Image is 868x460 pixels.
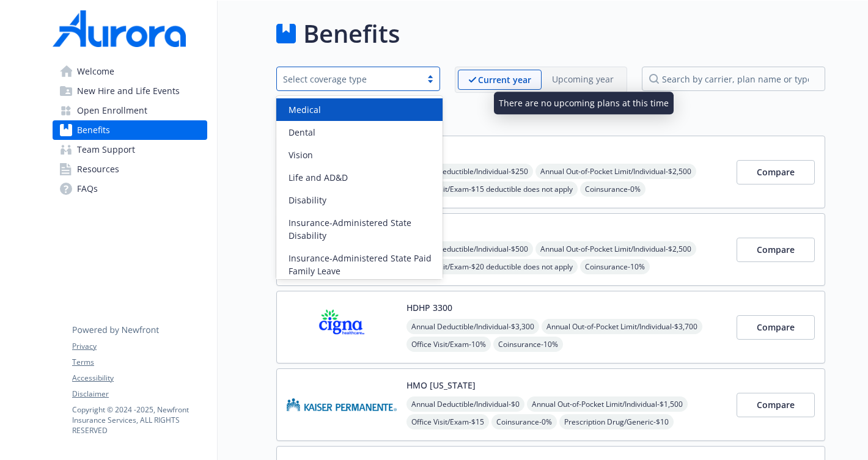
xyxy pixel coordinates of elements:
[642,67,825,91] input: search by carrier, plan name or type
[53,179,207,199] a: FAQs
[737,160,815,184] button: Compare
[406,396,524,412] span: Annual Deductible/Individual - $0
[289,171,348,184] span: Life and AD&D
[406,164,533,179] span: Annual Deductible/Individual - $250
[53,120,207,140] a: Benefits
[737,393,815,417] button: Compare
[757,399,795,411] span: Compare
[542,319,702,334] span: Annual Out-of-Pocket Limit/Individual - $3,700
[72,404,207,436] p: Copyright © 2024 - 2025 , Newfront Insurance Services, ALL RIGHTS RESERVED
[757,321,795,333] span: Compare
[527,396,688,412] span: Annual Out-of-Pocket Limit/Individual - $1,500
[287,379,397,431] img: Kaiser Permanente Insurance Company carrier logo
[53,140,207,159] a: Team Support
[77,159,119,179] span: Resources
[77,81,180,101] span: New Hire and Life Events
[406,259,578,274] span: Office Visit/Exam - $20 deductible does not apply
[552,73,614,86] p: Upcoming year
[580,259,650,274] span: Coinsurance - 10%
[289,148,313,161] span: Vision
[289,126,315,139] span: Dental
[757,244,795,255] span: Compare
[53,159,207,179] a: Resources
[77,120,110,140] span: Benefits
[77,101,147,120] span: Open Enrollment
[53,101,207,120] a: Open Enrollment
[406,379,476,392] button: HMO [US_STATE]
[77,140,135,159] span: Team Support
[406,414,489,429] span: Office Visit/Exam - $15
[737,315,815,340] button: Compare
[478,73,531,86] p: Current year
[77,62,114,81] span: Welcome
[542,70,624,90] span: Upcoming year
[406,319,539,334] span: Annual Deductible/Individual - $3,300
[559,414,674,429] span: Prescription Drug/Generic - $10
[53,81,207,101] a: New Hire and Life Events
[283,73,415,86] div: Select coverage type
[287,301,397,353] img: CIGNA carrier logo
[72,373,207,384] a: Accessibility
[303,15,400,52] h1: Benefits
[289,103,321,116] span: Medical
[406,181,578,197] span: Office Visit/Exam - $15 deductible does not apply
[72,357,207,368] a: Terms
[289,252,435,277] span: Insurance-Administered State Paid Family Leave
[72,389,207,400] a: Disclaimer
[491,414,557,429] span: Coinsurance - 0%
[737,238,815,262] button: Compare
[406,241,533,257] span: Annual Deductible/Individual - $500
[757,166,795,178] span: Compare
[406,301,452,314] button: HDHP 3300
[535,241,696,257] span: Annual Out-of-Pocket Limit/Individual - $2,500
[289,194,326,206] span: Disability
[580,181,645,197] span: Coinsurance - 0%
[406,337,491,352] span: Office Visit/Exam - 10%
[53,62,207,81] a: Welcome
[493,337,563,352] span: Coinsurance - 10%
[77,179,98,199] span: FAQs
[289,216,435,242] span: Insurance-Administered State Disability
[535,164,696,179] span: Annual Out-of-Pocket Limit/Individual - $2,500
[72,341,207,352] a: Privacy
